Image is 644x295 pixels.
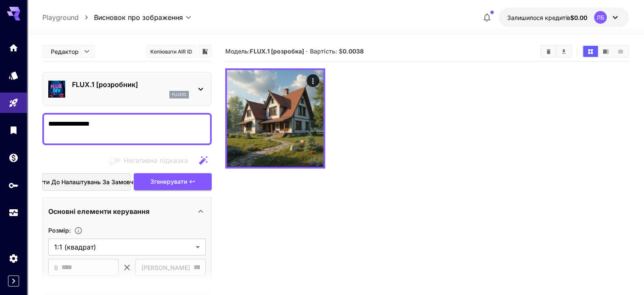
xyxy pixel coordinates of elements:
font: Залишилося кредитів [507,14,570,21]
font: Розмір [48,227,69,234]
nav: хлібні крихти [42,12,94,22]
font: Висновок про зображення [94,13,183,22]
font: 1:1 (квадрат) [54,243,96,251]
button: 0,00 дол. СШАЛБ [499,8,629,27]
font: Основні елементи керування [48,207,149,216]
span: Негативні підказки несумісні з вибраною моделлю. [107,155,195,166]
button: Expand sidebar [8,275,19,287]
div: Показувати медіафайли у вигляді сіткиПоказувати медіафайли у режимі відеоПоказувати медіафайли у ... [582,45,629,58]
button: Очистити все [541,46,556,57]
font: flux1d [172,92,186,97]
button: Копіювати AIR ID [146,45,196,58]
font: 0.0038 [343,48,364,55]
font: $0.00 [570,14,587,21]
font: ЛБ [597,14,604,21]
font: · [306,47,308,56]
font: : [69,227,71,234]
font: Редактор [51,48,79,55]
div: Налаштування [8,253,19,264]
button: Згенерувати [134,173,212,191]
button: Відрегулюйте розміри згенерованого зображення, вказавши його ширину та висоту в пікселях, або виб... [71,226,86,235]
div: Гаманець [8,152,19,163]
div: FLUX.1 [розробник]flux1d [48,76,206,102]
div: Моделі [8,70,19,81]
div: Основні елементи керування [48,201,206,222]
button: Завантажити все [556,46,571,57]
div: 0,00 дол. США [507,13,587,22]
button: Показувати медіафайли у вигляді сітки [583,46,598,57]
font: FLUX.1 [розробка] [250,48,304,55]
div: Використання [8,208,19,218]
button: Скинути до налаштувань за замовчуванням [42,173,130,191]
font: Вартість: $ [310,48,343,55]
div: Очистити всеЗавантажити все [540,45,572,58]
div: Ключі API [8,180,19,191]
button: Показувати медіафайли у режимі відео [598,46,613,57]
font: Модель: [225,48,250,55]
font: Згенерувати [150,178,187,185]
img: 2Q== [227,70,323,167]
button: Показувати медіафайли у списку [613,46,628,57]
font: [PERSON_NAME] [141,264,190,271]
div: Дитячий майданчик [8,98,19,108]
font: В [54,264,58,271]
font: FLUX.1 [розробник] [72,80,138,89]
font: Копіювати AIR ID [150,48,192,55]
font: Негативна підказка [124,156,188,165]
button: Додати до бібліотеки [201,46,209,56]
div: Дії [307,74,319,87]
div: Дім [8,42,19,53]
a: Playground [42,12,79,22]
font: Скинути до налаштувань за замовчуванням [25,178,158,185]
div: Бібліотека [8,125,19,135]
